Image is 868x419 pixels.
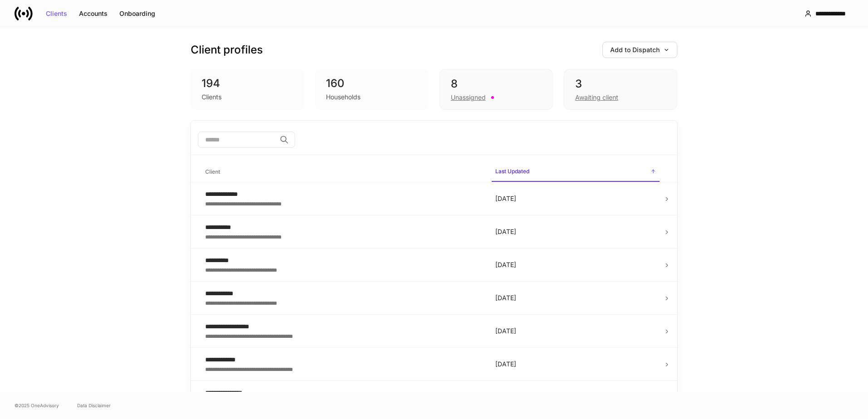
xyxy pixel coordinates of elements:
[564,69,677,110] div: 3Awaiting client
[602,42,677,58] button: Add to Dispatch
[451,93,486,102] div: Unassigned
[495,167,529,175] h6: Last Updated
[40,6,73,21] button: Clients
[46,10,67,17] div: Clients
[326,93,360,102] div: Households
[492,162,660,182] span: Last Updated
[575,93,618,102] div: Awaiting client
[191,43,263,57] h3: Client profiles
[495,326,656,336] p: [DATE]
[495,260,656,269] p: [DATE]
[451,77,542,91] div: 8
[202,76,293,91] div: 194
[205,167,220,176] h6: Client
[495,194,656,203] p: [DATE]
[495,293,656,302] p: [DATE]
[79,10,108,17] div: Accounts
[495,227,656,236] p: [DATE]
[15,402,59,409] span: © 2025 OneAdvisory
[439,69,553,110] div: 8Unassigned
[495,360,656,369] p: [DATE]
[119,10,155,17] div: Onboarding
[575,77,666,91] div: 3
[202,93,222,102] div: Clients
[610,47,670,53] div: Add to Dispatch
[73,6,113,21] button: Accounts
[326,76,418,91] div: 160
[77,402,111,409] a: Data Disclaimer
[202,163,484,181] span: Client
[113,6,161,21] button: Onboarding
